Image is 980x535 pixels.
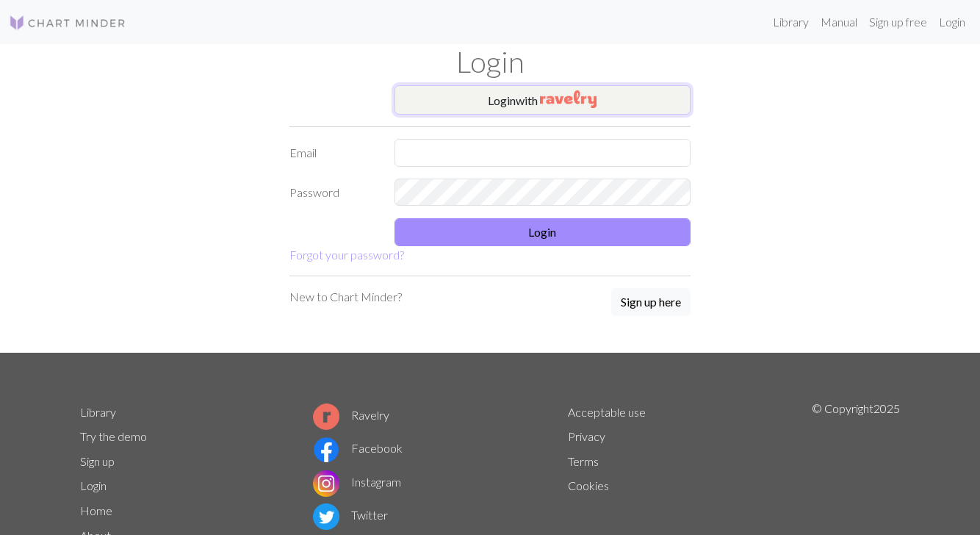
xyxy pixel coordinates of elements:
[313,437,339,463] img: Facebook logo
[80,429,147,443] a: Try the demo
[540,90,597,108] img: Ravelry
[313,408,389,422] a: Ravelry
[289,248,404,262] a: Forgot your password?
[611,288,691,316] button: Sign up here
[568,478,609,492] a: Cookies
[394,218,691,246] button: Login
[80,454,115,468] a: Sign up
[71,44,909,79] h1: Login
[611,288,691,317] a: Sign up here
[80,405,116,419] a: Library
[313,470,339,497] img: Instagram logo
[568,429,605,443] a: Privacy
[9,14,126,32] img: Logo
[933,7,971,37] a: Login
[289,288,402,306] p: New to Chart Minder?
[568,405,646,419] a: Acceptable use
[281,179,386,207] label: Password
[80,503,112,517] a: Home
[281,139,386,167] label: Email
[767,7,815,37] a: Library
[394,85,691,115] button: Loginwith
[568,454,599,468] a: Terms
[313,475,401,489] a: Instagram
[313,441,403,455] a: Facebook
[815,7,863,37] a: Manual
[863,7,933,37] a: Sign up free
[313,403,339,430] img: Ravelry logo
[313,503,339,530] img: Twitter logo
[313,508,388,522] a: Twitter
[80,478,107,492] a: Login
